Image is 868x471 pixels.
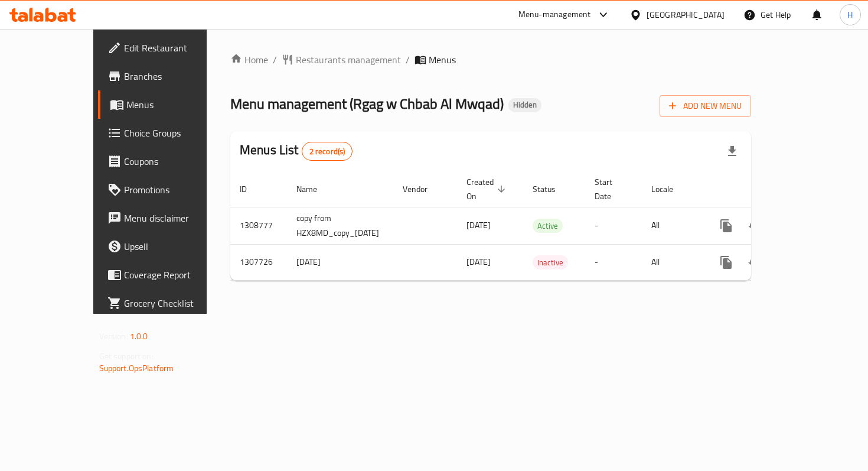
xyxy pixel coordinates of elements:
li: / [273,53,277,67]
div: Total records count [302,142,353,161]
button: more [712,248,740,277]
a: Menu disclaimer [98,204,238,232]
span: Coverage Report [124,268,229,282]
div: [GEOGRAPHIC_DATA] [647,8,725,21]
span: Edit Restaurant [124,41,229,55]
span: Add New Menu [669,99,742,113]
span: 2 record(s) [302,146,353,157]
a: Grocery Checklist [98,289,238,317]
span: Restaurants management [296,53,401,67]
nav: breadcrumb [230,53,751,67]
span: Choice Groups [124,126,229,140]
div: Menu-management [518,8,591,22]
span: H [847,8,853,21]
td: All [642,207,703,244]
span: Get support on: [99,349,154,364]
span: [DATE] [466,254,491,269]
a: Promotions [98,176,238,204]
span: Status [533,182,571,196]
button: Change Status [740,248,769,277]
td: All [642,244,703,280]
span: ID [240,182,262,196]
span: Upsell [124,239,229,254]
td: 1308777 [230,207,287,244]
a: Menus [98,90,238,119]
a: Support.OpsPlatform [99,360,174,376]
span: Active [533,219,563,233]
span: Vendor [403,182,443,196]
td: - [585,207,642,244]
td: copy from HZX8MD_copy_[DATE] [287,207,393,244]
button: Add New Menu [660,95,751,117]
span: Menu management ( Rgag w Chbab Al Mwqad ) [230,90,504,117]
td: 1307726 [230,244,287,280]
td: [DATE] [287,244,393,280]
a: Choice Groups [98,119,238,147]
span: [DATE] [466,217,491,233]
table: enhanced table [230,171,835,281]
span: Promotions [124,183,229,197]
span: Name [296,182,332,196]
div: Hidden [508,98,541,112]
span: Start Date [595,175,628,203]
th: Actions [703,171,835,207]
button: more [712,212,740,240]
h2: Menus List [240,141,353,161]
a: Home [230,53,268,67]
div: Inactive [533,255,568,269]
span: Branches [124,69,229,83]
a: Coverage Report [98,261,238,289]
button: Change Status [740,212,769,240]
div: Export file [718,137,746,165]
span: Coupons [124,154,229,168]
span: Inactive [533,256,568,269]
li: / [406,53,410,67]
div: Active [533,219,563,233]
span: Created On [466,175,509,203]
a: Branches [98,62,238,90]
span: Menu disclaimer [124,211,229,225]
a: Edit Restaurant [98,34,238,62]
td: - [585,244,642,280]
a: Restaurants management [282,53,401,67]
span: Menus [429,53,456,67]
span: 1.0.0 [130,329,148,344]
span: Version: [99,329,128,344]
span: Hidden [508,100,541,110]
span: Locale [651,182,688,196]
span: Menus [126,98,229,112]
a: Upsell [98,232,238,261]
a: Coupons [98,147,238,176]
span: Grocery Checklist [124,296,229,310]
